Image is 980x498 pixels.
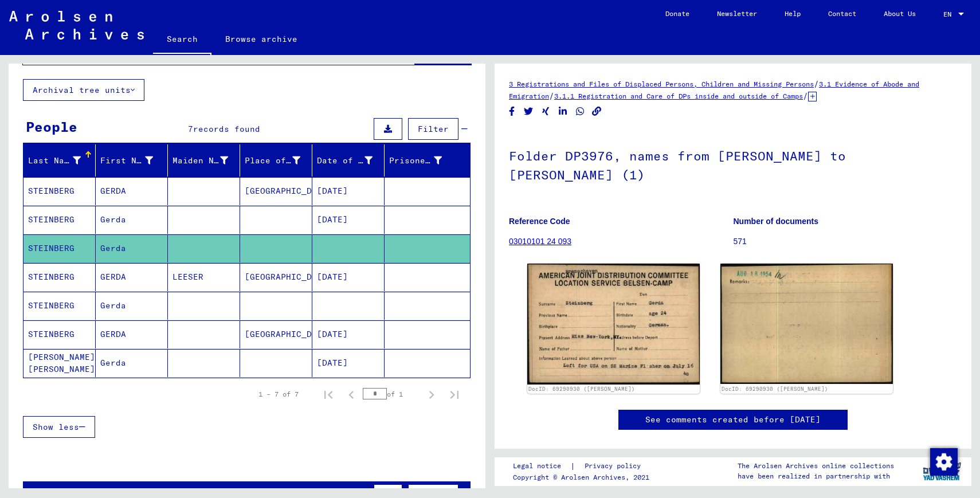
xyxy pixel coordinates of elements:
[734,236,958,248] p: 571
[738,471,894,481] p: have been realized in partnership with
[443,383,466,406] button: Last page
[509,237,571,246] a: 03010101 24 093
[23,206,96,234] mat-cell: STEINBERG
[23,144,96,177] mat-header-cell: Last Name
[722,386,828,392] a: DocID: 69290930 ([PERSON_NAME])
[245,155,300,167] div: Place of Birth
[930,448,957,475] div: Change consent
[509,130,957,199] h1: Folder DP3976, names from [PERSON_NAME] to [PERSON_NAME] (1)
[193,124,260,134] span: records found
[312,177,385,205] mat-cell: [DATE]
[574,104,586,119] button: Share on WhatsApp
[418,124,449,134] span: Filter
[930,448,958,476] img: Change consent
[528,386,635,392] a: DocID: 69290930 ([PERSON_NAME])
[575,460,654,472] a: Privacy policy
[96,234,168,262] mat-cell: Gerda
[645,414,821,426] a: See comments created before [DATE]
[523,104,535,119] button: Share on Twitter
[96,320,168,348] mat-cell: GERDA
[317,383,340,406] button: First page
[240,263,312,291] mat-cell: [GEOGRAPHIC_DATA]
[814,79,819,89] span: /
[23,416,95,438] button: Show less
[96,177,168,205] mat-cell: GERDA
[317,155,373,167] div: Date of Birth
[23,234,96,262] mat-cell: STEINBERG
[96,206,168,234] mat-cell: Gerda
[513,460,570,472] a: Legal notice
[803,91,808,101] span: /
[100,151,167,170] div: First Name
[23,349,96,377] mat-cell: [PERSON_NAME] [PERSON_NAME]
[506,104,518,119] button: Share on Facebook
[23,79,144,101] button: Archival tree units
[240,177,312,205] mat-cell: [GEOGRAPHIC_DATA]
[9,11,144,40] img: Arolsen_neg.svg
[245,151,315,170] div: Place of Birth
[540,104,552,119] button: Share on Xing
[513,460,654,472] div: |
[363,389,420,399] div: of 1
[173,155,228,167] div: Maiden Name
[23,292,96,320] mat-cell: STEINBERG
[734,217,819,226] b: Number of documents
[153,25,211,55] a: Search
[240,144,312,177] mat-header-cell: Place of Birth
[312,144,385,177] mat-header-cell: Date of Birth
[240,320,312,348] mat-cell: [GEOGRAPHIC_DATA]
[23,177,96,205] mat-cell: STEINBERG
[509,80,814,88] a: 3 Registrations and Files of Displaced Persons, Children and Missing Persons
[554,92,803,100] a: 3.1.1 Registration and Care of DPs inside and outside of Camps
[513,472,654,483] p: Copyright © Arolsen Archives, 2021
[312,320,385,348] mat-cell: [DATE]
[96,349,168,377] mat-cell: Gerda
[28,155,81,167] div: Last Name
[591,104,603,119] button: Copy link
[527,264,700,385] img: 001.jpg
[96,263,168,291] mat-cell: GERDA
[96,144,168,177] mat-header-cell: First Name
[385,144,470,177] mat-header-cell: Prisoner #
[312,349,385,377] mat-cell: [DATE]
[557,104,569,119] button: Share on LinkedIn
[720,264,893,384] img: 002.jpg
[389,151,456,170] div: Prisoner #
[188,124,193,134] span: 7
[168,263,240,291] mat-cell: LEESER
[23,320,96,348] mat-cell: STEINBERG
[28,151,95,170] div: Last Name
[23,263,96,291] mat-cell: STEINBERG
[549,91,554,101] span: /
[389,155,442,167] div: Prisoner #
[168,144,240,177] mat-header-cell: Maiden Name
[420,383,443,406] button: Next page
[340,383,363,406] button: Previous page
[96,292,168,320] mat-cell: Gerda
[943,10,956,18] span: EN
[312,206,385,234] mat-cell: [DATE]
[100,155,153,167] div: First Name
[26,116,77,137] div: People
[258,389,299,399] div: 1 – 7 of 7
[211,25,311,53] a: Browse archive
[33,422,79,432] span: Show less
[317,151,387,170] div: Date of Birth
[173,151,242,170] div: Maiden Name
[920,457,963,485] img: yv_logo.png
[738,461,894,471] p: The Arolsen Archives online collections
[408,118,458,140] button: Filter
[509,217,570,226] b: Reference Code
[312,263,385,291] mat-cell: [DATE]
